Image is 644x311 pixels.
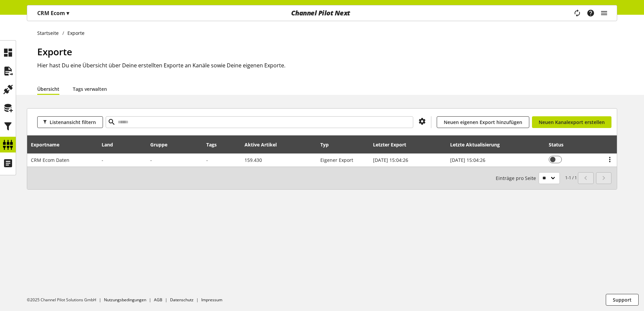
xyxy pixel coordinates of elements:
[37,9,69,17] p: CRM Ecom
[102,157,103,163] span: -
[27,5,617,21] nav: main navigation
[496,172,577,184] small: 1-1 / 1
[496,175,539,182] span: Einträge pro Seite
[444,119,522,126] span: Neuen eigenen Export hinzufügen
[532,116,611,128] a: Neuen Kanalexport erstellen
[73,85,107,92] a: Tags verwalten
[102,141,120,148] div: Land
[37,61,617,69] h2: Hier hast Du eine Übersicht über Deine erstellten Exporte an Kanäle sowie Deine eigenen Exporte.
[320,141,335,148] div: Typ
[37,45,72,58] span: Exporte
[201,297,222,303] a: Impressum
[245,157,262,163] span: 159.430
[31,157,69,163] span: CRM Ecom Daten
[606,294,639,306] button: Support
[206,141,217,148] div: Tags
[373,141,413,148] div: Letzter Export
[104,297,146,303] a: Nutzungsbedingungen
[66,9,69,17] span: ▾
[27,297,104,303] li: ©2025 Channel Pilot Solutions GmbH
[437,116,529,128] a: Neuen eigenen Export hinzufügen
[450,141,506,148] div: Letzte Aktualisierung
[320,157,353,163] span: Eigener Export
[150,141,174,148] div: Gruppe
[613,296,632,303] span: Support
[245,141,283,148] div: Aktive Artikel
[450,157,485,163] span: [DATE] 15:04:26
[206,157,208,163] span: -
[31,141,66,148] div: Exportname
[37,116,103,128] button: Listenansicht filtern
[50,119,96,126] span: Listenansicht filtern
[373,157,408,163] span: [DATE] 15:04:26
[37,85,59,92] a: Übersicht
[37,29,62,37] a: Startseite
[170,297,194,303] a: Datenschutz
[154,297,162,303] a: AGB
[539,119,605,126] span: Neuen Kanalexport erstellen
[549,141,570,148] div: Status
